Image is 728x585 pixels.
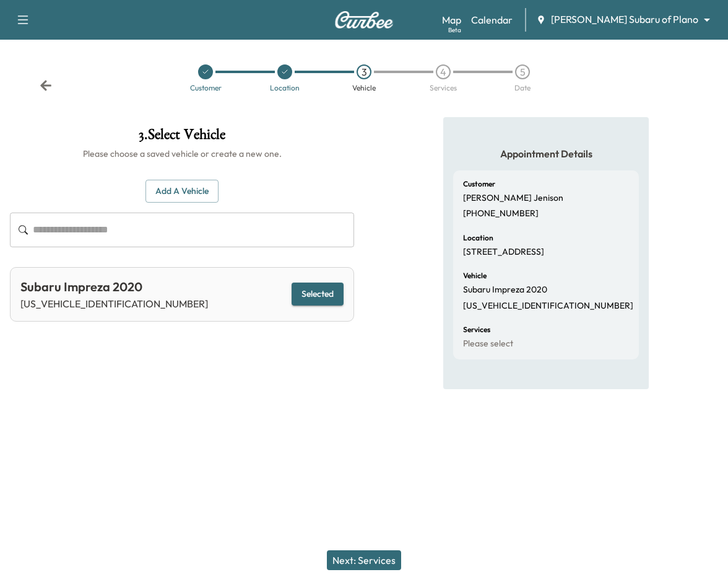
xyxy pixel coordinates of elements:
p: [PERSON_NAME] Jenison [463,193,563,204]
p: [US_VEHICLE_IDENTIFICATION_NUMBER] [20,296,208,311]
div: Services [430,84,457,92]
button: Selected [292,283,344,306]
p: Please select [463,338,513,350]
p: Subaru Impreza 2020 [463,284,547,296]
div: Beta [448,25,461,35]
div: 4 [436,64,451,79]
button: Next: Services [327,550,401,570]
div: Back [40,79,52,92]
p: [US_VEHICLE_IDENTIFICATION_NUMBER] [463,301,633,312]
h1: 3 . Select Vehicle [10,127,354,148]
div: Vehicle [352,84,376,92]
div: Location [270,84,300,92]
h5: Appointment Details [453,147,639,161]
button: Add a Vehicle [145,180,219,203]
p: [STREET_ADDRESS] [463,247,544,258]
h6: Please choose a saved vehicle or create a new one. [10,147,354,160]
h6: Customer [463,180,495,188]
h6: Services [463,326,490,333]
a: MapBeta [442,12,461,27]
p: [PHONE_NUMBER] [463,208,539,219]
h6: Vehicle [463,272,487,279]
span: [PERSON_NAME] Subaru of Plano [551,12,698,27]
h6: Location [463,234,493,242]
div: 5 [515,64,530,79]
div: Subaru Impreza 2020 [20,278,208,296]
div: Customer [190,84,222,92]
img: Curbee Logo [334,11,394,29]
div: Date [514,84,531,92]
div: 3 [357,64,371,79]
a: Calendar [471,12,513,27]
